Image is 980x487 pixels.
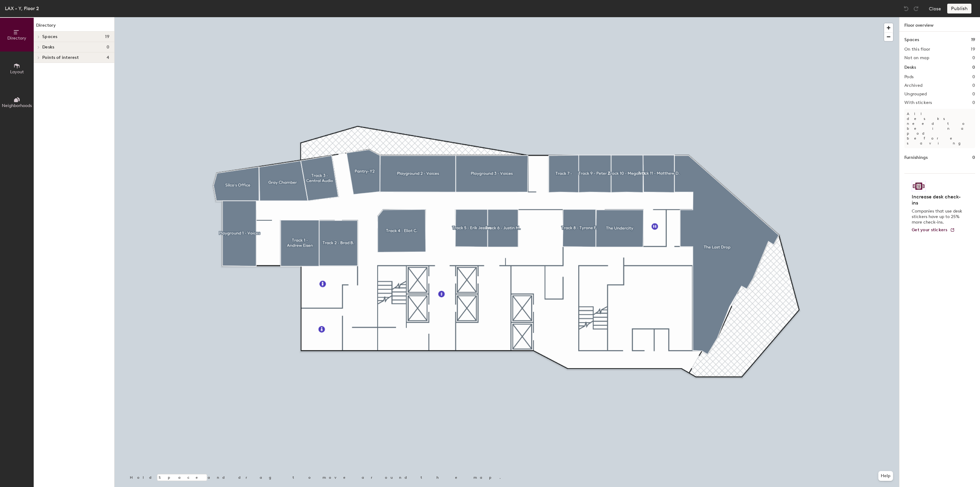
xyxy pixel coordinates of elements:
h1: 0 [972,154,975,161]
h2: 0 [972,75,975,79]
p: Companies that use desk stickers have up to 25% more check-ins. [912,209,964,225]
img: Undo [903,6,909,12]
span: Desks [42,45,54,50]
span: Points of interest [42,55,79,60]
img: Redo [913,6,919,12]
h1: 19 [971,36,975,43]
span: Neighborhoods [2,103,32,108]
h2: 0 [972,83,975,88]
h1: 0 [972,64,975,71]
span: 0 [107,45,109,50]
span: 19 [105,34,109,39]
h2: 19 [971,47,975,52]
a: Get your stickers [912,228,955,233]
span: Directory [7,36,26,41]
h1: Directory [34,22,114,32]
h2: Archived [904,83,922,88]
span: Get your stickers [912,227,948,232]
h2: 0 [972,92,975,97]
h2: With stickers [904,100,932,105]
button: Help [878,471,893,481]
h1: Furnishings [904,154,928,161]
img: Sticker logo [912,181,926,191]
h2: Pods [904,75,914,79]
span: Layout [10,69,24,75]
div: LAX - Y, Floor 2 [5,5,39,12]
h1: Desks [904,64,916,71]
h1: Floor overview [899,17,980,32]
h4: Increase desk check-ins [912,194,964,206]
h2: 0 [972,100,975,105]
h1: Spaces [904,36,919,43]
span: Spaces [42,34,58,39]
p: All desks need to be in a pod before saving [904,109,975,148]
h2: On this floor [904,47,930,52]
h2: 0 [972,56,975,60]
span: 4 [107,55,109,60]
h2: Not on map [904,56,929,60]
button: Close [929,4,941,13]
h2: Ungrouped [904,92,927,97]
